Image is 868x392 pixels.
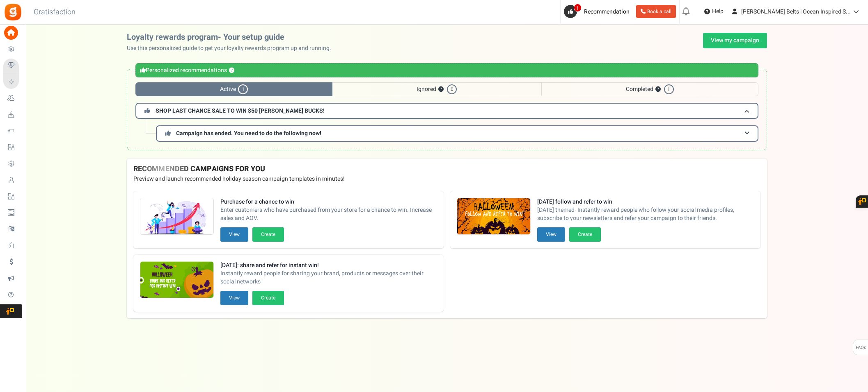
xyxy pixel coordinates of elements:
span: 1 [238,84,248,94]
span: SHOP LAST CHANCE SALE TO WIN $50 [PERSON_NAME] BUCKS! [156,106,325,115]
span: Active [135,82,332,96]
span: 0 [447,84,457,94]
span: Help [710,7,724,16]
strong: [DATE] follow and refer to win [537,198,754,206]
button: ? [655,87,661,92]
span: FAQs [855,340,866,356]
img: Recommended Campaigns [140,198,213,235]
span: 1 [664,84,674,94]
strong: [DATE]: share and refer for instant win! [220,261,437,270]
button: ? [438,87,444,92]
img: Gratisfaction [4,3,22,21]
span: [DATE] themed- Instantly reward people who follow your social media profiles, subscribe to your n... [537,206,754,222]
img: Recommended Campaigns [457,198,530,235]
button: ? [229,68,234,73]
button: View [220,291,248,305]
span: Enter customers who have purchased from your store for a chance to win. Increase sales and AOV. [220,206,437,222]
h4: RECOMMENDED CAMPAIGNS FOR YOU [133,165,760,173]
button: Create [252,291,284,305]
h2: Loyalty rewards program- Your setup guide [127,33,338,42]
button: Create [569,227,601,242]
span: Instantly reward people for sharing your brand, products or messages over their social networks [220,270,437,286]
p: Use this personalized guide to get your loyalty rewards program up and running. [127,44,338,52]
span: Ignored [332,82,541,96]
span: Recommendation [584,7,630,16]
strong: Purchase for a chance to win [220,198,437,206]
div: Personalized recommendations [135,63,758,77]
button: Create [252,227,284,242]
button: View [220,227,248,242]
a: Help [701,5,727,18]
h3: Gratisfaction [25,4,85,20]
span: Campaign has ended. You need to do the following now! [176,129,321,138]
span: 1 [574,4,582,12]
button: View [537,227,565,242]
a: View my campaign [703,33,767,48]
img: Recommended Campaigns [140,262,213,299]
span: Completed [541,82,758,96]
a: Book a call [636,5,676,18]
span: [PERSON_NAME] Belts | Ocean Inspired S... [741,7,851,16]
a: 1 Recommendation [564,5,633,18]
p: Preview and launch recommended holiday season campaign templates in minutes! [133,175,760,183]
